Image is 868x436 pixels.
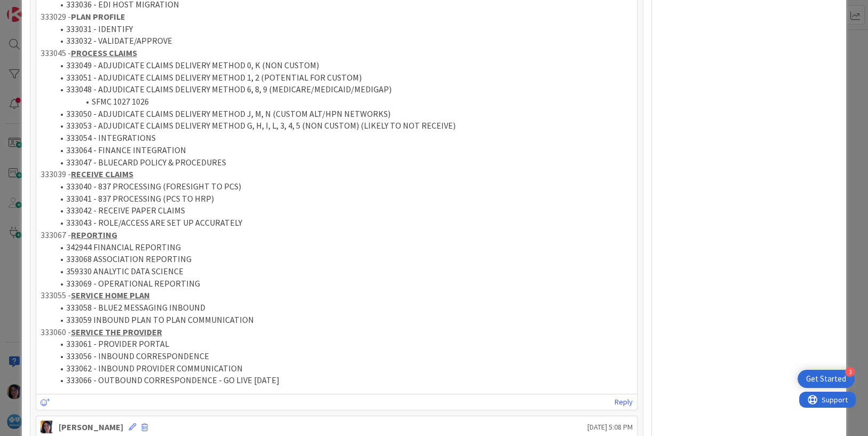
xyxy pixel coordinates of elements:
[53,72,633,84] li: 333051 - ADJUDICATE CLAIMS DELIVERY METHOD 1, 2 (POTENTIAL FOR CUSTOM)
[53,83,633,96] li: 333048 - ADJUDICATE CLAIMS DELIVERY METHOD 6, 8, 9 (MEDICARE/MEDICAID/MEDIGAP)
[53,362,633,375] li: 333062 - INBOUND PROVIDER COMMUNICATION
[53,314,633,326] li: 333059 INBOUND PLAN TO PLAN COMMUNICATION
[71,290,150,300] u: SERVICE HOME PLAN
[71,11,125,22] strong: PLAN PROFILE
[53,265,633,278] li: 359330 ANALYTIC DATA SCIENCE
[53,338,633,350] li: 333061 - PROVIDER PORTAL
[71,327,162,337] u: SERVICE THE PROVIDER
[41,168,633,180] p: 333039 -
[53,144,633,156] li: 333064 - FINANCE INTEGRATION
[53,193,633,205] li: 333041 - 837 PROCESSING (PCS TO HRP)
[53,108,633,120] li: 333050 - ADJUDICATE CLAIMS DELIVERY METHOD J, M, N (CUSTOM ALT/HPN NETWORKS)
[615,395,633,409] a: Reply
[22,2,49,14] span: Support
[53,217,633,229] li: 333043 - ROLE/ACCESS ARE SET UP ACCURATELY
[53,374,633,386] li: 333066 - OUTBOUND CORRESPONDENCE - GO LIVE [DATE]
[41,11,633,23] p: 333029 -
[53,156,633,169] li: 333047 - BLUECARD POLICY & PROCEDURES
[53,132,633,144] li: 333054 - INTEGRATIONS
[53,253,633,265] li: 333068 ASSOCIATION REPORTING
[71,169,133,179] u: RECEIVE CLAIMS
[53,278,633,290] li: 333069 - OPERATIONAL REPORTING
[53,350,633,362] li: 333056 - INBOUND CORRESPONDENCE
[41,47,633,59] p: 333045 -
[587,422,633,433] span: [DATE] 5:08 PM
[53,23,633,35] li: 333031 - IDENTIFY
[806,374,846,384] div: Get Started
[53,96,633,108] li: SFMC 1027 1026
[53,302,633,314] li: 333058 - BLUE2 MESSAGING INBOUND
[71,47,137,58] u: PROCESS CLAIMS
[53,204,633,217] li: 333042 - RECEIVE PAPER CLAIMS
[53,241,633,253] li: 342944 FINANCIAL REPORTING
[71,229,117,240] u: REPORTING
[845,367,855,377] div: 3
[59,421,123,433] div: [PERSON_NAME]
[53,35,633,47] li: 333032 - VALIDATE/APPROVE
[41,326,633,338] p: 333060 -
[41,421,53,433] img: TC
[41,289,633,302] p: 333055 -
[41,229,633,241] p: 333067 -
[798,370,855,388] div: Open Get Started checklist, remaining modules: 3
[53,59,633,72] li: 333049 - ADJUDICATE CLAIMS DELIVERY METHOD 0, K (NON CUSTOM)
[53,120,633,132] li: 333053 - ADJUDICATE CLAIMS DELIVERY METHOD G, H, I, L, 3, 4, 5 (NON CUSTOM) (LIKELY TO NOT RECEIVE)
[53,180,633,193] li: 333040 - 837 PROCESSING (FORESIGHT TO PCS)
